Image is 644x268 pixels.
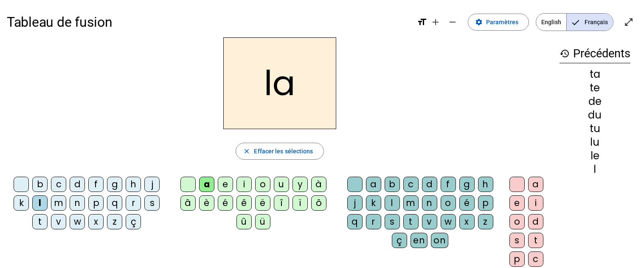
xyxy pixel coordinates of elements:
div: ê [236,195,252,211]
div: c [403,177,419,192]
div: é [218,195,233,211]
div: i [528,195,543,211]
div: u [274,177,289,192]
div: d [528,214,543,229]
div: t [32,214,48,229]
div: j [347,195,363,211]
span: Français [567,14,613,31]
div: s [509,233,525,248]
div: i [236,177,252,192]
div: o [441,195,456,211]
div: c [51,177,66,192]
div: f [441,177,456,192]
div: k [14,195,29,211]
div: s [385,214,400,229]
div: ta [560,69,630,79]
div: a [199,177,214,192]
div: t [528,233,543,248]
span: Effacer les sélections [254,146,313,156]
div: û [236,214,252,229]
div: t [403,214,419,229]
div: f [88,177,104,192]
div: â [180,195,196,211]
div: p [478,195,493,211]
div: g [459,177,475,192]
button: Entrer en plein écran [620,14,637,31]
div: z [478,214,493,229]
div: ï [292,195,308,211]
h2: la [223,37,336,129]
div: h [478,177,493,192]
div: l [385,195,400,211]
span: English [536,14,566,31]
div: p [88,195,104,211]
div: a [366,177,381,192]
mat-icon: remove [447,17,458,27]
div: q [107,195,122,211]
div: o [255,177,270,192]
div: g [107,177,122,192]
mat-icon: add [430,17,441,27]
div: en [411,233,427,248]
mat-icon: close [243,147,250,155]
div: o [509,214,525,229]
div: è [199,195,214,211]
div: x [88,214,104,229]
div: b [385,177,400,192]
div: du [560,110,630,120]
div: x [459,214,475,229]
div: ô [311,195,326,211]
div: le [560,151,630,161]
div: e [509,195,525,211]
h1: Tableau de fusion [7,8,410,36]
div: w [441,214,456,229]
div: s [144,195,160,211]
div: é [459,195,475,211]
div: r [126,195,141,211]
mat-icon: settings [475,18,483,26]
div: c [528,251,543,267]
button: Diminuer la taille de la police [444,14,461,31]
div: q [347,214,363,229]
div: n [422,195,437,211]
mat-icon: open_in_full [624,17,634,27]
div: î [274,195,289,211]
span: Paramètres [486,17,518,27]
div: m [403,195,419,211]
div: ç [126,214,141,229]
div: z [107,214,122,229]
div: w [70,214,85,229]
div: y [292,177,308,192]
div: on [431,233,448,248]
div: a [528,177,543,192]
mat-icon: history [560,48,570,59]
mat-icon: format_size [417,17,427,27]
div: j [144,177,160,192]
div: m [51,195,66,211]
div: tu [560,124,630,134]
button: Effacer les sélections [236,143,323,160]
div: de [560,96,630,107]
div: h [126,177,141,192]
div: e [218,177,233,192]
div: v [422,214,437,229]
button: Paramètres [468,14,529,31]
div: p [509,251,525,267]
div: l [32,195,48,211]
div: n [70,195,85,211]
div: r [366,214,381,229]
div: te [560,83,630,93]
div: ü [255,214,270,229]
div: d [70,177,85,192]
h3: Précédents [560,44,630,63]
button: Augmenter la taille de la police [427,14,444,31]
div: ç [392,233,407,248]
div: v [51,214,66,229]
div: ë [255,195,270,211]
div: à [311,177,326,192]
mat-button-toggle-group: Language selection [536,13,613,31]
div: lu [560,137,630,147]
div: l [560,164,630,175]
div: d [422,177,437,192]
div: b [32,177,48,192]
